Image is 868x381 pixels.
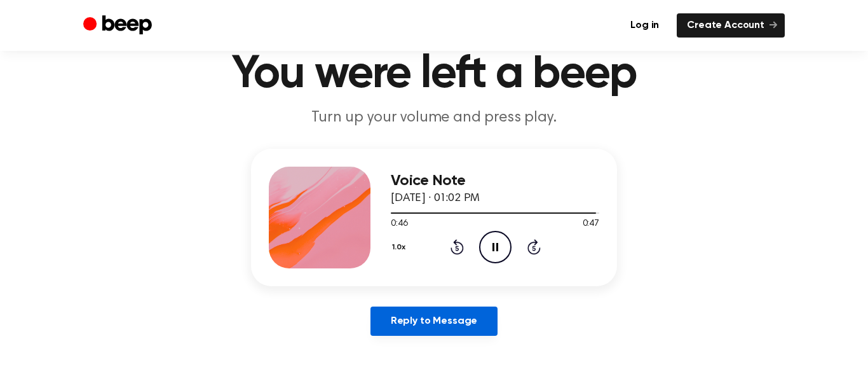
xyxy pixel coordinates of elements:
[370,307,498,336] a: Reply to Message
[83,13,155,38] a: Beep
[391,237,410,258] button: 1.0x
[391,193,480,204] span: [DATE] · 01:02 PM
[109,52,759,97] h1: You were left a beep
[190,107,678,128] p: Turn up your volume and press play.
[620,13,669,38] a: Log in
[391,218,407,231] span: 0:46
[583,218,599,231] span: 0:47
[391,172,599,190] h3: Voice Note
[677,13,785,38] a: Create Account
